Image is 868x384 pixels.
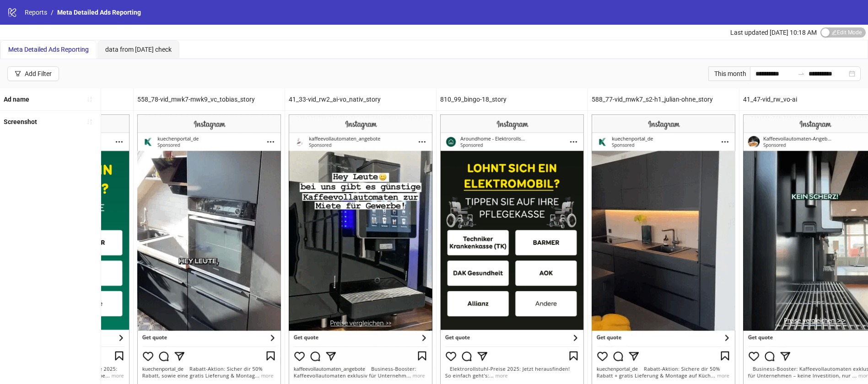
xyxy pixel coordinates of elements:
div: 588_77-vid_mwk7_s2-h1_julian-ohne_story [588,88,739,110]
button: Add Filter [7,66,59,81]
div: 810_99_bingo-18_story [437,88,588,110]
span: Meta Detailed Ads Reporting [57,9,141,16]
b: Screenshot [4,118,37,125]
div: 41_33-vid_rw2_ai-vo_nativ_story [285,88,436,110]
span: Meta Detailed Ads Reporting [8,46,89,53]
span: sort-ascending [86,96,93,103]
a: Reports [23,7,49,17]
b: Ad name [4,96,29,103]
span: Last updated [DATE] 10:18 AM [730,29,817,36]
div: This month [708,66,750,81]
div: Add Filter [25,70,52,77]
span: sort-ascending [86,119,93,125]
span: filter [15,70,21,77]
span: swap-right [798,70,805,77]
li: / [51,7,54,17]
div: 558_78-vid_mwk7-mwk9_vc_tobias_story [134,88,285,110]
span: to [798,70,805,77]
span: data from [DATE] check [105,46,172,53]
